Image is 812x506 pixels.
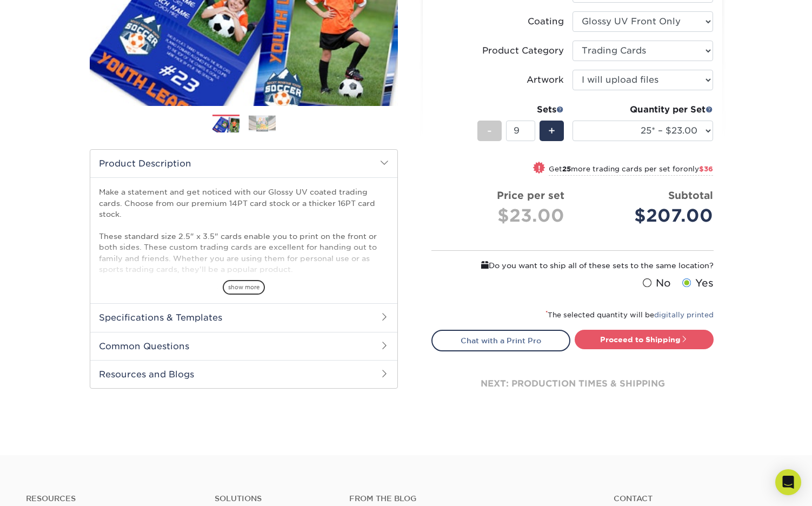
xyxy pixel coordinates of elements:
[545,311,714,319] small: The selected quantity will be
[431,351,714,416] div: next: production times & shipping
[497,189,564,201] strong: Price per set
[775,469,801,495] div: Open Intercom Messenger
[90,150,397,177] h2: Product Description
[575,330,714,349] a: Proceed to Shipping
[440,203,564,229] div: $23.00
[548,123,555,139] span: +
[699,165,713,173] span: $36
[614,494,786,503] a: Contact
[99,187,389,319] p: Make a statement and get noticed with our Glossy UV coated trading cards. Choose from our premium...
[477,103,564,116] div: Sets
[90,303,397,331] h2: Specifications & Templates
[487,123,492,139] span: -
[581,203,713,229] div: $207.00
[215,494,333,503] h4: Solutions
[90,360,397,388] h2: Resources and Blogs
[654,311,714,319] a: digitally printed
[90,332,397,360] h2: Common Questions
[549,165,713,176] small: Get more trading cards per set for
[431,259,714,271] div: Do you want to ship all of these sets to the same location?
[528,15,564,28] div: Coating
[349,494,584,503] h4: From the Blog
[212,115,239,134] img: Trading Cards 01
[482,44,564,57] div: Product Category
[26,494,198,503] h4: Resources
[431,330,570,351] a: Chat with a Print Pro
[527,74,564,86] div: Artwork
[538,163,541,174] span: !
[562,165,571,173] strong: 25
[249,115,276,132] img: Trading Cards 02
[668,189,713,201] strong: Subtotal
[223,280,265,295] span: show more
[683,165,713,173] span: only
[573,103,713,116] div: Quantity per Set
[640,276,671,291] label: No
[680,276,714,291] label: Yes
